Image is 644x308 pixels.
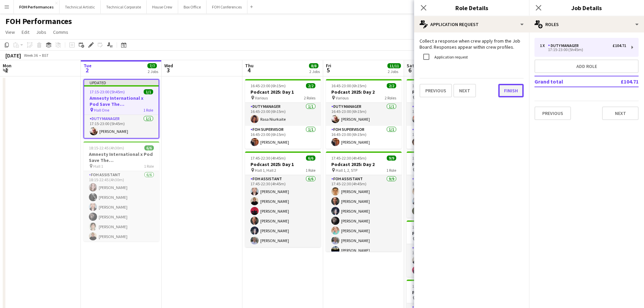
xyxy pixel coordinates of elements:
[19,28,32,37] a: Edit
[207,0,247,14] button: FOH Conferences
[42,53,49,58] div: BST
[94,108,109,113] span: Hall One
[148,69,158,74] div: 2 Jobs
[306,156,315,161] span: 6/6
[14,0,59,14] button: FOH Performances
[33,28,49,37] a: Jobs
[84,79,159,139] div: Updated17:15-23:00 (5h45m)1/1Amnesty International x Pod Save The [GEOGRAPHIC_DATA] Hall One1 Rol...
[414,16,529,32] div: Application Request
[388,69,401,74] div: 2 Jobs
[50,28,71,37] a: Comms
[326,79,402,149] app-job-card: 16:45-23:00 (6h15m)2/2Podcast 2025: Day 2 Various2 RolesDuty Manager1/116:45-23:00 (6h15m)[PERSON...
[540,43,548,48] div: 1 x
[326,151,402,252] app-job-card: 17:45-22:30 (4h45m)9/9Podcast 2025: Day 2 Hall 1, 2, STP1 RoleFOH Assistant9/917:45-22:30 (4h45m)...
[534,106,571,120] button: Previous
[144,164,154,169] span: 1 Role
[309,63,318,68] span: 8/8
[540,48,626,51] div: 17:15-23:00 (5h45m)
[407,175,482,218] app-card-role: FOH Assistant3/312:45-18:30 (5h45m)[PERSON_NAME][PERSON_NAME][PERSON_NAME]
[420,38,524,50] p: Collect a response when crew apply from the Job Board. Responses appear within crew profiles.
[420,84,452,97] button: Previous
[93,164,103,169] span: Hall 1
[412,83,449,88] span: 11:45-23:00 (11h15m)
[144,89,153,94] span: 1/1
[407,126,482,149] app-card-role: FOH Supervisor1/113:30-22:30 (9h)[PERSON_NAME]
[245,103,321,126] app-card-role: Duty Manager1/116:45-23:00 (6h15m)Rasa Niurkaite
[84,151,159,163] h3: Amnesty International x Pod Save The [GEOGRAPHIC_DATA]
[84,63,92,69] span: Tue
[309,69,320,74] div: 2 Jobs
[407,289,482,295] h3: Podcast 2025: Day 3
[406,66,414,74] span: 6
[22,29,29,35] span: Edit
[326,89,402,95] h3: Podcast 2025: Day 2
[5,29,15,35] span: View
[245,126,321,149] app-card-role: FOH Supervisor1/116:45-23:00 (6h15m)[PERSON_NAME]
[84,80,159,85] div: Updated
[5,52,21,59] div: [DATE]
[245,151,321,247] div: 17:45-22:30 (4h45m)6/6Podcast 2025: Day 1 Hall 1, Hall 21 RoleFOH Assistant6/617:45-22:30 (4h45m)...
[326,63,331,69] span: Fri
[255,95,268,100] span: Various
[251,83,286,88] span: 16:45-23:00 (6h15m)
[407,63,414,69] span: Sat
[412,224,447,230] span: 12:45-22:30 (9h45m)
[407,103,482,126] app-card-role: Duty Manager1/111:45-23:00 (11h15m)[PERSON_NAME]
[245,89,321,95] h3: Podcast 2025: Day 1
[407,79,482,149] app-job-card: 11:45-23:00 (11h15m)2/2Podcast 2025: Day 3 Various2 RolesDuty Manager1/111:45-23:00 (11h15m)[PERS...
[90,89,125,94] span: 17:15-23:00 (5h45m)
[529,16,644,32] div: Roles
[84,95,159,107] h3: Amnesty International x Pod Save The [GEOGRAPHIC_DATA]
[245,79,321,149] app-job-card: 16:45-23:00 (6h15m)2/2Podcast 2025: Day 1 Various2 RolesDuty Manager1/116:45-23:00 (6h15m)Rasa Ni...
[548,43,581,48] div: Duty Manager
[147,63,157,68] span: 7/7
[412,156,447,161] span: 12:45-18:30 (5h45m)
[385,95,396,100] span: 2 Roles
[326,175,402,277] app-card-role: FOH Assistant9/917:45-22:30 (4h45m)[PERSON_NAME][PERSON_NAME][PERSON_NAME][PERSON_NAME][PERSON_NA...
[3,28,18,37] a: View
[22,53,39,58] span: Week 36
[387,156,396,161] span: 9/9
[163,66,173,74] span: 3
[84,141,159,241] app-job-card: 18:15-22:45 (4h30m)6/6Amnesty International x Pod Save The [GEOGRAPHIC_DATA] Hall 11 RoleFOH Assi...
[2,66,11,74] span: 1
[53,29,68,35] span: Comms
[407,220,482,277] app-job-card: 12:45-22:30 (9h45m)2/2Podcast 2025: Day 3 Hall 11 RoleFOH Assistant2/212:45-22:30 (9h45m)[PERSON_...
[336,95,349,100] span: Various
[534,60,639,73] button: Add role
[36,29,46,35] span: Jobs
[534,76,598,87] td: Grand total
[453,84,476,97] button: Next
[164,63,173,69] span: Wed
[82,66,92,74] span: 2
[386,168,396,173] span: 1 Role
[414,3,529,12] h3: Role Details
[529,3,644,12] h3: Job Details
[306,168,315,173] span: 1 Role
[326,126,402,149] app-card-role: FOH Supervisor1/116:45-23:00 (6h15m)[PERSON_NAME]
[245,161,321,167] h3: Podcast 2025: Day 1
[407,151,482,218] div: 12:45-18:30 (5h45m)3/3Podcast 2025: Day 3 Hall 11 RoleFOH Assistant3/312:45-18:30 (5h45m)[PERSON_...
[613,43,626,48] div: £104.71
[178,0,207,14] button: Box Office
[89,145,124,150] span: 18:15-22:45 (4h30m)
[325,66,331,74] span: 5
[245,63,254,69] span: Thu
[407,230,482,236] h3: Podcast 2025: Day 3
[84,115,159,138] app-card-role: Duty Manager1/117:15-23:00 (5h45m)[PERSON_NAME]
[498,84,524,97] button: Finish
[336,168,357,173] span: Hall 1, 2, STP
[59,0,101,14] button: Technical Artistic
[412,284,447,289] span: 17:45-22:30 (4h45m)
[326,103,402,126] app-card-role: Duty Manager1/116:45-23:00 (6h15m)[PERSON_NAME]
[407,161,482,167] h3: Podcast 2025: Day 3
[255,168,276,173] span: Hall 1, Hall 2
[143,108,153,113] span: 1 Role
[598,76,639,87] td: £104.71
[407,244,482,277] app-card-role: FOH Assistant2/212:45-22:30 (9h45m)[PERSON_NAME][PERSON_NAME]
